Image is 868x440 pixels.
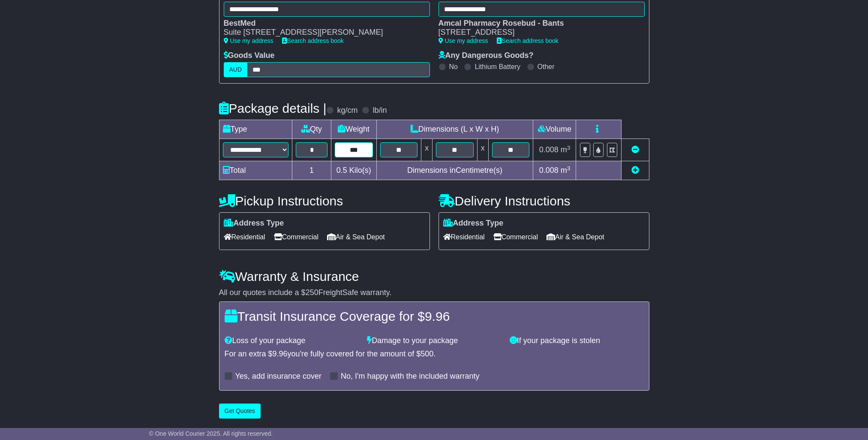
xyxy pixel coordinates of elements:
[235,372,321,381] label: Yes, add insurance cover
[420,350,433,358] span: 500
[224,37,273,44] a: Use my address
[219,288,649,298] div: All our quotes include a $ FreightSafe warranty.
[337,106,357,115] label: kg/cm
[363,336,505,346] div: Damage to your package
[439,19,636,28] div: Amcal Pharmacy Rosebud - Bants
[327,230,385,244] span: Air & Sea Depot
[505,336,648,346] div: If your package is stolen
[439,28,636,37] div: [STREET_ADDRESS]
[149,430,273,437] span: © One World Courier 2025. All rights reserved.
[219,120,292,139] td: Type
[224,62,248,77] label: AUD
[219,194,430,208] h4: Pickup Instructions
[219,269,649,283] h4: Warranty & Insurance
[225,350,644,359] div: For an extra $ you're fully covered for the amount of $ .
[567,165,571,172] sup: 3
[219,161,292,180] td: Total
[561,166,571,175] span: m
[477,139,488,161] td: x
[533,120,576,139] td: Volume
[561,145,571,154] span: m
[273,350,288,358] span: 9.96
[567,145,571,151] sup: 3
[493,230,538,244] span: Commercial
[224,219,284,228] label: Address Type
[443,230,485,244] span: Residential
[372,106,387,115] label: lb/in
[539,166,559,175] span: 0.008
[306,288,318,297] span: 250
[292,161,331,180] td: 1
[331,161,376,180] td: Kilo(s)
[274,230,318,244] span: Commercial
[538,63,555,71] label: Other
[225,309,644,323] h4: Transit Insurance Coverage for $
[376,161,533,180] td: Dimensions in Centimetre(s)
[497,37,559,44] a: Search address book
[220,336,363,346] div: Loss of your package
[219,404,261,419] button: Get Quotes
[224,19,421,28] div: BestMed
[282,37,344,44] a: Search address book
[631,145,639,154] a: Remove this item
[331,120,376,139] td: Weight
[219,101,327,115] h4: Package details |
[341,372,480,381] label: No, I'm happy with the included warranty
[539,145,559,154] span: 0.008
[439,37,488,44] a: Use my address
[439,51,534,60] label: Any Dangerous Goods?
[425,309,450,323] span: 9.96
[449,63,458,71] label: No
[631,166,639,175] a: Add new item
[224,51,275,60] label: Goods Value
[547,230,604,244] span: Air & Sea Depot
[443,219,504,228] label: Address Type
[421,139,432,161] td: x
[475,63,520,71] label: Lithium Battery
[292,120,331,139] td: Qty
[224,28,421,37] div: Suite [STREET_ADDRESS][PERSON_NAME]
[439,194,649,208] h4: Delivery Instructions
[336,166,347,175] span: 0.5
[224,230,265,244] span: Residential
[376,120,533,139] td: Dimensions (L x W x H)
